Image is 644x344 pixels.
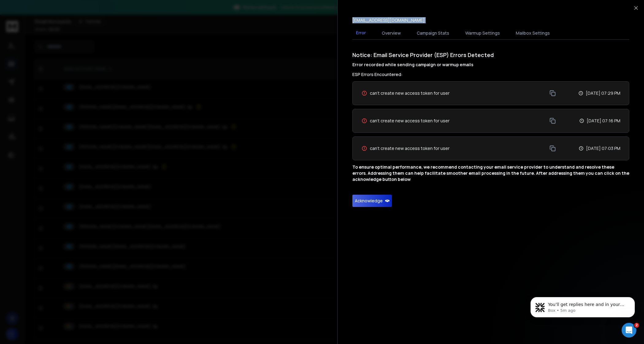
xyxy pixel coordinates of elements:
[512,26,554,40] button: Mailbox Settings
[462,26,504,40] button: Warmup Settings
[352,62,629,68] h4: Error recorded while sending campaign or warmup emails
[413,26,453,40] button: Campaign Stats
[587,118,620,124] p: [DATE] 07:16 PM
[586,145,620,151] p: [DATE] 07:03 PM
[370,145,450,151] span: can't create new access token for user
[352,71,629,78] h3: ESP Errors Encountered:
[378,26,404,40] button: Overview
[521,284,644,327] iframe: Intercom notifications message
[370,90,450,96] span: can't create new access token for user
[586,90,620,96] p: [DATE] 07:29 PM
[634,323,639,328] span: 2
[622,323,636,338] iframe: Intercom live chat
[352,164,629,182] p: To ensure optimal performance, we recommend contacting your email service provider to understand ...
[352,51,629,68] h1: Notice: Email Service Provider (ESP) Errors Detected
[370,118,450,124] span: can't create new access token for user
[352,17,425,23] p: [EMAIL_ADDRESS][DOMAIN_NAME]
[352,195,392,207] button: Acknowledge
[352,26,370,40] button: Error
